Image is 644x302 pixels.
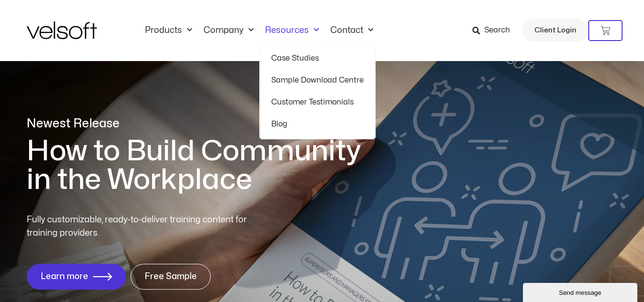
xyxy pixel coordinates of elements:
[27,21,97,39] img: Velsoft Training Materials
[259,43,376,139] ul: ResourcesMenu Toggle
[27,213,264,240] p: Fully customizable, ready-to-deliver training content for training providers.
[484,24,510,37] span: Search
[27,264,126,290] a: Learn more
[472,22,517,39] a: Search
[139,25,198,36] a: ProductsMenu Toggle
[198,25,259,36] a: CompanyMenu Toggle
[271,47,364,69] a: Case Studies
[139,25,379,36] nav: Menu
[144,272,197,281] span: Free Sample
[27,115,375,132] p: Newest Release
[523,281,639,302] iframe: chat widget
[325,25,379,36] a: ContactMenu Toggle
[522,19,588,42] a: Client Login
[534,24,576,37] span: Client Login
[27,137,375,194] h1: How to Build Community in the Workplace
[271,91,364,113] a: Customer Testimonials
[41,272,88,281] span: Learn more
[131,264,211,290] a: Free Sample
[271,69,364,91] a: Sample Download Centre
[259,25,325,36] a: ResourcesMenu Toggle
[271,113,364,135] a: Blog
